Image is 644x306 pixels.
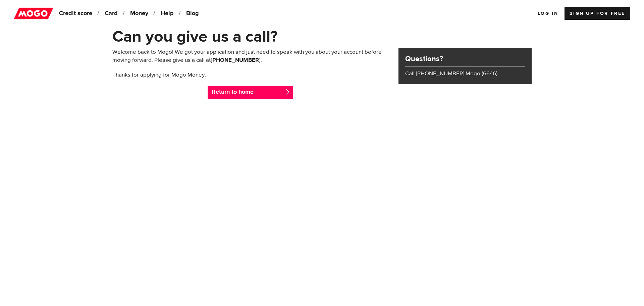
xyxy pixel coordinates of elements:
[565,7,630,20] a: Sign up for Free
[112,48,388,64] p: Welcome back to Mogo! We got your application and just need to speak with you about your account ...
[14,7,53,20] img: mogo_logo-11ee424be714fa7cbb0f0f49df9e16ec.png
[211,56,261,64] b: [PHONE_NUMBER]
[405,54,525,63] h4: Questions?
[208,86,293,99] a: Return to home
[158,7,183,20] a: Help
[285,89,290,95] span: 
[184,7,206,20] a: Blog
[128,7,158,20] a: Money
[538,7,558,20] a: Log In
[405,70,525,78] li: Call [PHONE_NUMBER].Mogo (6646)
[102,7,127,20] a: Card
[57,7,102,20] a: Credit score
[112,71,388,79] p: Thanks for applying for Mogo Money.
[112,28,532,45] h1: Can you give us a call?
